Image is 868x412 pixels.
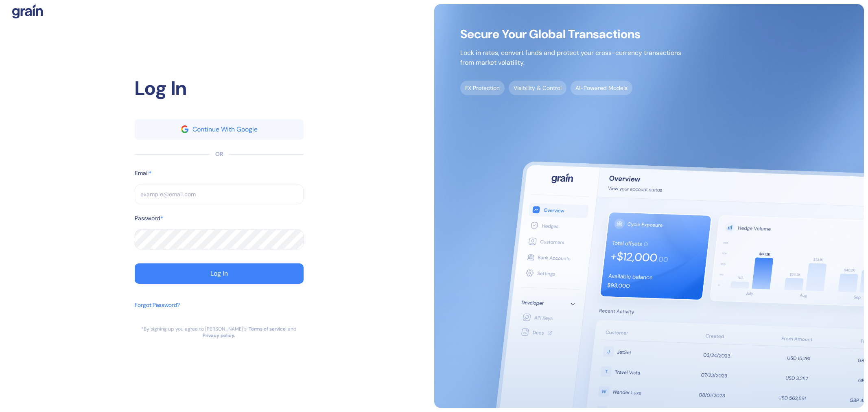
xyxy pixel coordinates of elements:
[288,326,297,332] div: and
[12,4,43,19] img: logo
[135,74,304,103] div: Log In
[141,326,247,332] div: *By signing up you agree to [PERSON_NAME]’s
[135,119,304,140] button: googleContinue With Google
[571,81,632,95] span: AI-Powered Models
[215,150,223,158] div: OR
[135,169,149,178] label: Email
[509,81,566,95] span: Visibility & Control
[434,4,864,408] img: signup-main-image
[135,301,180,309] div: Forgot Password?
[135,214,160,223] label: Password
[135,184,304,204] input: example@email.com
[203,332,235,339] a: Privacy policy.
[192,126,258,133] div: Continue With Google
[249,326,286,332] a: Terms of service
[135,297,180,326] button: Forgot Password?
[135,263,304,284] button: Log In
[460,30,681,38] span: Secure Your Global Transactions
[210,270,228,277] div: Log In
[460,81,505,95] span: FX Protection
[460,48,681,68] p: Lock in rates, convert funds and protect your cross-currency transactions from market volatility.
[181,125,188,133] img: google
